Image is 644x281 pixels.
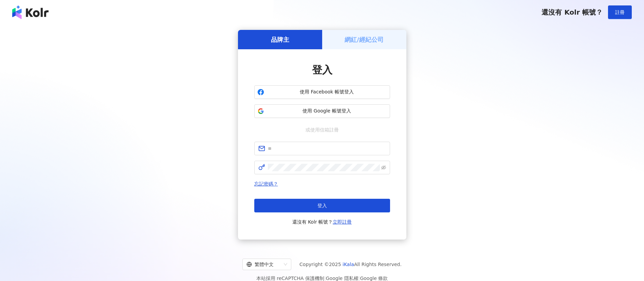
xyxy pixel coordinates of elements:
[301,126,344,134] span: 或使用信箱註冊
[267,108,387,115] span: 使用 Google 帳號登入
[271,35,289,44] h5: 品牌主
[312,64,332,76] span: 登入
[326,276,358,281] a: Google 隱私權
[360,276,388,281] a: Google 條款
[345,35,384,44] h5: 網紅/經紀公司
[12,5,49,19] img: logo
[615,10,625,15] span: 註冊
[317,203,327,208] span: 登入
[254,181,278,187] a: 忘記密碼？
[324,276,326,281] span: |
[246,259,281,270] div: 繁體中文
[333,219,352,225] a: 立即註冊
[541,8,603,16] span: 還沒有 Kolr 帳號？
[299,260,402,268] span: Copyright © 2025 All Rights Reserved.
[608,5,632,19] button: 註冊
[381,165,386,170] span: eye-invisible
[267,89,387,95] span: 使用 Facebook 帳號登入
[292,218,352,226] span: 還沒有 Kolr 帳號？
[343,262,354,267] a: iKala
[254,85,390,99] button: 使用 Facebook 帳號登入
[254,104,390,118] button: 使用 Google 帳號登入
[358,276,360,281] span: |
[254,199,390,212] button: 登入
